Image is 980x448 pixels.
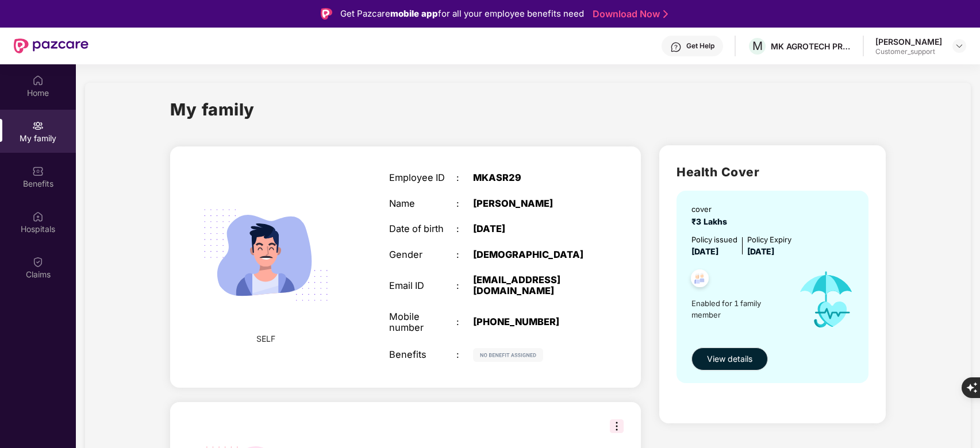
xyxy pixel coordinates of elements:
[389,349,456,360] div: Benefits
[389,172,456,183] div: Employee ID
[663,8,668,20] img: Stroke
[955,41,964,51] img: svg+xml;base64,PHN2ZyBpZD0iRHJvcGRvd24tMzJ4MzIiIHhtbG5zPSJodHRwOi8vd3d3LnczLm9yZy8yMDAwL3N2ZyIgd2...
[189,177,343,332] img: svg+xml;base64,PHN2ZyB4bWxucz0iaHR0cDovL3d3dy53My5vcmcvMjAwMC9zdmciIHdpZHRoPSIyMjQiIGhlaWdodD0iMT...
[593,8,664,20] a: Download Now
[677,163,868,181] h2: Health Cover
[456,223,473,234] div: :
[707,353,752,365] span: View details
[456,280,473,291] div: :
[389,311,456,334] div: Mobile number
[390,8,438,19] strong: mobile app
[32,165,44,177] img: svg+xml;base64,PHN2ZyBpZD0iQmVuZWZpdHMiIHhtbG5zPSJodHRwOi8vd3d3LnczLm9yZy8yMDAwL3N2ZyIgd2lkdGg9Ij...
[610,419,624,433] img: svg+xml;base64,PHN2ZyB3aWR0aD0iMzIiIGhlaWdodD0iMzIiIHZpZXdCb3g9IjAgMCAzMiAzMiIgZmlsbD0ibm9uZSIgeG...
[691,347,768,370] button: View details
[473,198,590,209] div: [PERSON_NAME]
[473,348,543,362] img: svg+xml;base64,PHN2ZyB4bWxucz0iaHR0cDovL3d3dy53My5vcmcvMjAwMC9zdmciIHdpZHRoPSIxMjIiIGhlaWdodD0iMj...
[691,246,718,256] span: [DATE]
[170,96,255,122] h1: My family
[691,217,732,226] span: ₹3 Lakhs
[32,75,44,86] img: svg+xml;base64,PHN2ZyBpZD0iSG9tZSIgeG1sbnM9Imh0dHA6Ly93d3cudzMub3JnLzIwMDAvc3ZnIiB3aWR0aD0iMjAiIG...
[787,258,866,342] img: icon
[321,8,332,20] img: Logo
[14,38,89,53] img: New Pazcare Logo
[691,234,737,245] div: Policy issued
[691,298,787,321] span: Enabled for 1 family member
[747,234,791,245] div: Policy Expiry
[752,39,763,53] span: M
[771,41,851,52] div: MK AGROTECH PRIVATE LIMITED
[456,349,473,360] div: :
[32,120,44,132] img: svg+xml;base64,PHN2ZyB3aWR0aD0iMjAiIGhlaWdodD0iMjAiIHZpZXdCb3g9IjAgMCAyMCAyMCIgZmlsbD0ibm9uZSIgeG...
[686,266,714,294] img: svg+xml;base64,PHN2ZyB4bWxucz0iaHR0cDovL3d3dy53My5vcmcvMjAwMC9zdmciIHdpZHRoPSI0OC45NDMiIGhlaWdodD...
[389,198,456,209] div: Name
[456,316,473,327] div: :
[473,275,590,297] div: [EMAIL_ADDRESS][DOMAIN_NAME]
[473,249,590,260] div: [DEMOGRAPHIC_DATA]
[389,223,456,234] div: Date of birth
[340,7,584,21] div: Get Pazcare for all your employee benefits need
[389,280,456,291] div: Email ID
[686,41,714,51] div: Get Help
[473,316,590,327] div: [PHONE_NUMBER]
[875,36,942,47] div: [PERSON_NAME]
[256,333,275,345] span: SELF
[747,246,774,256] span: [DATE]
[456,198,473,209] div: :
[670,41,682,53] img: svg+xml;base64,PHN2ZyBpZD0iSGVscC0zMngzMiIgeG1sbnM9Imh0dHA6Ly93d3cudzMub3JnLzIwMDAvc3ZnIiB3aWR0aD...
[473,223,590,234] div: [DATE]
[875,47,942,56] div: Customer_support
[389,249,456,260] div: Gender
[691,203,732,215] div: cover
[456,172,473,183] div: :
[473,172,590,183] div: MKASR29
[456,249,473,260] div: :
[32,211,44,222] img: svg+xml;base64,PHN2ZyBpZD0iSG9zcGl0YWxzIiB4bWxucz0iaHR0cDovL3d3dy53My5vcmcvMjAwMC9zdmciIHdpZHRoPS...
[32,256,44,268] img: svg+xml;base64,PHN2ZyBpZD0iQ2xhaW0iIHhtbG5zPSJodHRwOi8vd3d3LnczLm9yZy8yMDAwL3N2ZyIgd2lkdGg9IjIwIi...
